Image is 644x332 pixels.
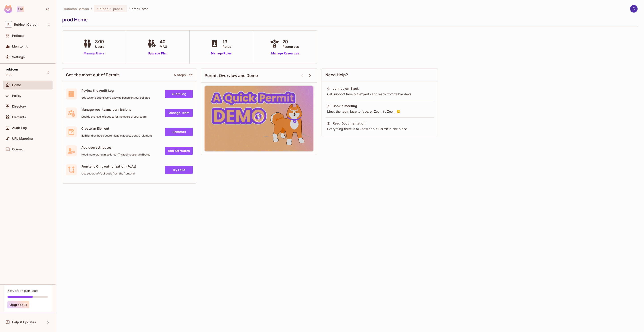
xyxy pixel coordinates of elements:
[81,145,150,149] span: Add user attributes
[12,105,26,108] span: Directory
[222,38,231,45] span: 13
[113,7,121,11] span: prod
[209,51,233,56] a: Manage Roles
[12,320,36,324] span: Help & Updates
[12,94,21,98] span: Policy
[160,44,167,49] span: MAU
[6,73,13,76] span: prod
[66,72,119,78] span: Get the most out of Permit
[12,137,33,140] span: URL Mapping
[62,16,636,23] div: prod Home
[146,51,169,56] a: Upgrade Plan
[81,172,136,175] span: Use secure API's directly from the frontend
[12,45,29,48] span: Monitoring
[282,44,299,49] span: Resources
[12,34,25,37] span: Projects
[81,88,150,93] span: Review the Audit Log
[165,90,193,98] a: Audit Log
[12,55,25,59] span: Settings
[5,21,12,28] span: R
[165,128,193,136] a: Elements
[129,7,130,11] li: /
[81,96,150,100] span: See which actions were allowed based on your policies
[4,5,12,13] img: SReyMgAAAABJRU5ErkJggg==
[131,7,148,11] span: prod Home
[17,6,24,12] div: Pro
[165,166,193,174] a: Try FoAz
[81,115,146,118] span: Decide the level of access for members of your team
[325,72,348,78] span: Need Help?
[96,7,108,11] span: rubicon
[333,104,357,108] div: Book a meeting
[7,288,38,293] div: 63% of Pro plan used
[160,38,167,45] span: 40
[81,126,152,131] span: Create an Element
[222,44,231,49] span: Roles
[110,7,112,11] span: :
[333,86,359,91] div: Join us on Slack
[165,109,193,117] a: Manage Team
[630,5,638,12] img: Guy Hirshenzon
[327,127,433,131] div: Everything there is to know about Permit in one place
[6,68,18,71] span: rubicon
[64,7,89,11] span: the active workspace
[12,115,26,119] span: Elements
[165,147,193,155] a: Add Attrbutes
[14,23,38,26] span: Workspace: Rubicon Carbon
[81,107,146,112] span: Manage your teams permissions
[12,126,27,130] span: Audit Log
[82,51,106,56] a: Manage Users
[174,73,193,77] div: 5 Steps Left
[95,44,104,49] span: Users
[81,153,150,156] span: Need more granular policies? Try adding user attributes
[91,7,92,11] li: /
[269,51,301,56] a: Manage Resources
[282,38,299,45] span: 29
[327,109,433,114] div: Meet the team face to face, or Zoom to Zoom 😉
[81,164,136,168] span: Frontend Only Authorization (FoAz)
[12,147,25,151] span: Connect
[95,38,104,45] span: 309
[205,73,258,78] span: Permit Overview and Demo
[7,301,29,308] button: Upgrade
[333,121,366,126] div: Read Documentation
[12,83,21,87] span: Home
[327,92,433,96] div: Get support from out experts and learn from fellow devs
[81,134,152,137] span: Build and embed a customizable access control element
